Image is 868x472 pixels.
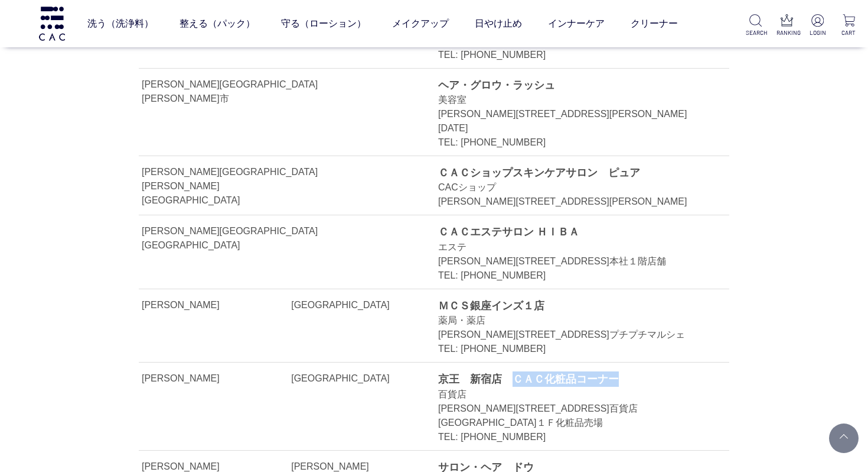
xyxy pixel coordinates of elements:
div: [PERSON_NAME][STREET_ADDRESS]本社１階店舗 [438,254,703,269]
a: クリーナー [631,7,678,40]
div: 薬局・薬店 [438,313,703,328]
div: [PERSON_NAME][GEOGRAPHIC_DATA] [142,179,274,208]
p: RANKING [776,28,797,37]
a: 整える（パック） [180,7,255,40]
p: LOGIN [808,28,828,37]
a: LOGIN [808,14,828,37]
div: ヘア・グロウ・ラッシュ [438,77,703,93]
div: [PERSON_NAME][STREET_ADDRESS][PERSON_NAME][DATE] [438,107,703,135]
p: SEARCH [746,28,766,37]
div: エステ [438,240,703,254]
div: [GEOGRAPHIC_DATA] [291,298,423,312]
div: TEL: [PHONE_NUMBER] [438,135,703,150]
div: 京王 新宿店 ＣＡＣ化粧品コーナー [438,371,703,387]
a: 守る（ローション） [281,7,366,40]
div: TEL: [PHONE_NUMBER] [438,269,703,283]
div: [PERSON_NAME] [142,371,289,386]
a: メイクアップ [392,7,449,40]
a: RANKING [776,14,797,37]
div: ＣＡＣエステサロン ＨＩＢＡ [438,224,703,240]
p: CART [838,28,859,37]
div: 美容室 [438,93,703,107]
div: ＭＣＳ銀座インズ１店 [438,298,703,313]
div: [PERSON_NAME][GEOGRAPHIC_DATA] [142,165,318,179]
div: [GEOGRAPHIC_DATA] [142,238,274,253]
div: [PERSON_NAME][STREET_ADDRESS]プチプチマルシェ [438,328,703,342]
div: [PERSON_NAME][STREET_ADDRESS][PERSON_NAME] [438,195,703,209]
a: インナーケア [548,7,605,40]
a: CART [838,14,859,37]
img: logo [37,7,67,40]
div: TEL: [PHONE_NUMBER] [438,430,703,444]
div: [PERSON_NAME] [142,298,289,312]
div: [PERSON_NAME][STREET_ADDRESS]百貨店[GEOGRAPHIC_DATA]１Ｆ化粧品売場 [438,402,703,430]
div: [PERSON_NAME][GEOGRAPHIC_DATA] [142,224,318,238]
a: SEARCH [746,14,766,37]
div: ＣＡＣショップスキンケアサロン ピュア [438,165,703,180]
a: 洗う（洗浄料） [87,7,154,40]
div: 百貨店 [438,387,703,402]
div: [PERSON_NAME]市 [142,92,274,106]
div: TEL: [PHONE_NUMBER] [438,342,703,356]
div: [PERSON_NAME][GEOGRAPHIC_DATA] [142,77,318,92]
div: CACショップ [438,180,703,195]
div: [GEOGRAPHIC_DATA] [291,371,423,386]
a: 日やけ止め [475,7,522,40]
